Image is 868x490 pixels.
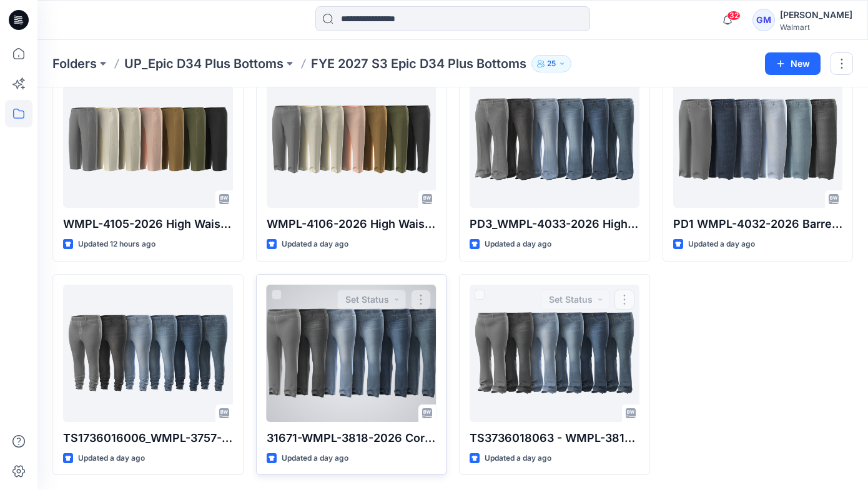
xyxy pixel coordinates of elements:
p: PD3_WMPL-4033-2026 High Rise Flare [470,215,639,233]
p: PD1 WMPL-4032-2026 Barrel Leg [673,215,843,233]
p: TS1736016006_WMPL-3757-2026 Core Full Length Skinny Jegging_ [63,429,233,447]
a: WMPL-4106-2026 High Waisted Tapered Crop 26 Inch [267,71,436,208]
a: TS3736018063 - WMPL-3819-2026 Core Bootcut Jegging [470,285,639,422]
span: 32 [727,11,741,21]
p: Updated a day ago [485,238,551,251]
a: UP_Epic D34 Plus Bottoms [124,55,284,72]
p: Updated a day ago [282,452,348,465]
a: PD1 WMPL-4032-2026 Barrel Leg [673,71,843,208]
a: 31671-WMPL-3818-2026 Core Straight Jegging [267,285,436,422]
p: FYE 2027 S3 Epic D34 Plus Bottoms [311,55,526,72]
p: 31671-WMPL-3818-2026 Core Straight Jegging [267,429,436,447]
a: WMPL-4105-2026 High Waisted Barrel Leg [63,71,233,208]
p: Updated 12 hours ago [78,238,155,251]
p: Updated a day ago [688,238,755,251]
p: Updated a day ago [485,452,551,465]
a: Folders [52,55,97,72]
p: 25 [547,57,556,71]
button: New [765,52,821,75]
p: Updated a day ago [78,452,145,465]
p: Updated a day ago [282,238,348,251]
p: WMPL-4105-2026 High Waisted Barrel Leg [63,215,233,233]
a: TS1736016006_WMPL-3757-2026 Core Full Length Skinny Jegging_ [63,285,233,422]
div: [PERSON_NAME] [780,7,852,22]
div: Walmart [780,22,852,32]
div: GM [752,9,775,31]
button: 25 [531,55,571,72]
p: TS3736018063 - WMPL-3819-2026 Core Bootcut Jegging [470,429,639,447]
p: WMPL-4106-2026 High Waisted Tapered Crop 26 Inch [267,215,436,233]
a: PD3_WMPL-4033-2026 High Rise Flare [470,71,639,208]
